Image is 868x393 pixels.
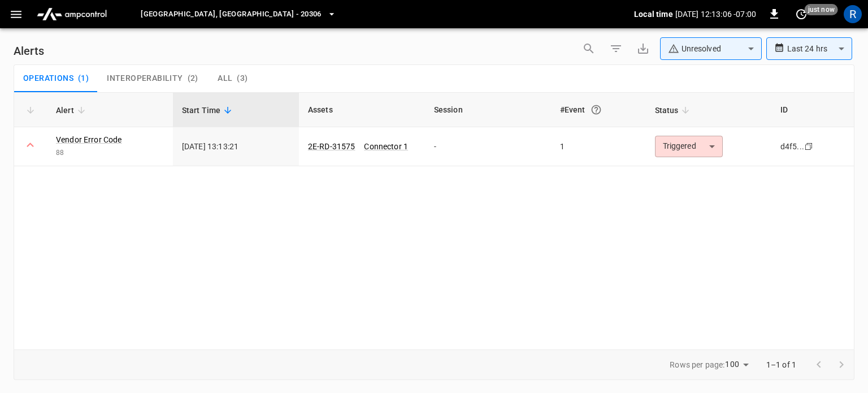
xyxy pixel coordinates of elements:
[766,359,796,370] p: 1–1 of 1
[551,127,646,166] td: 1
[56,103,89,117] span: Alert
[425,93,551,127] th: Session
[173,127,299,166] td: [DATE] 13:13:21
[136,3,340,25] button: [GEOGRAPHIC_DATA], [GEOGRAPHIC_DATA] - 20306
[78,74,89,84] span: ( 1 )
[725,356,752,373] div: 100
[56,134,122,145] a: Vendor Error Code
[670,359,724,370] p: Rows per page:
[299,93,425,127] th: Assets
[792,5,810,23] button: set refresh interval
[804,140,815,153] div: copy
[425,127,551,166] td: -
[771,93,854,127] th: ID
[188,74,198,84] span: ( 2 )
[56,148,164,159] span: 88
[237,74,248,84] span: ( 3 )
[23,74,73,84] span: Operations
[780,141,804,152] div: d4f5...
[107,74,183,84] span: Interoperability
[14,42,44,60] h6: Alerts
[308,142,355,151] a: 2E-RD-31575
[655,103,693,117] span: Status
[586,100,606,120] button: An event is a single occurrence of an issue. An alert groups related events for the same asset, m...
[634,8,673,20] p: Local time
[787,38,852,59] div: Last 24 hrs
[141,8,321,21] span: [GEOGRAPHIC_DATA], [GEOGRAPHIC_DATA] - 20306
[364,142,408,151] a: Connector 1
[32,3,111,25] img: ampcontrol.io logo
[675,8,756,20] p: [DATE] 12:13:06 -07:00
[182,103,236,117] span: Start Time
[218,74,232,84] span: All
[668,43,744,55] div: Unresolved
[560,100,637,120] div: #Event
[655,136,723,157] div: Triggered
[805,4,838,15] span: just now
[844,5,862,23] div: profile-icon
